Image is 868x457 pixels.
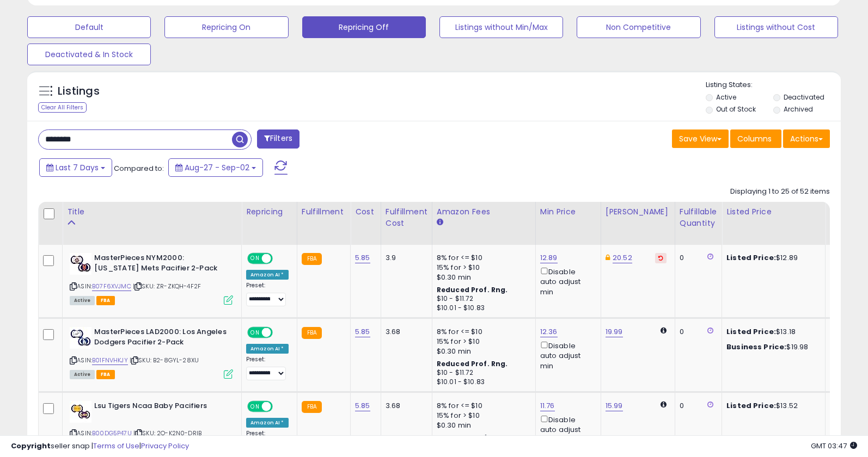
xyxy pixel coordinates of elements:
div: Listed Price [726,206,821,218]
div: ASIN: [70,327,233,378]
div: Preset: [246,282,289,306]
div: Disable auto adjust min [540,413,592,445]
div: $10 - $11.72 [437,294,527,304]
label: Archived [784,104,813,114]
div: $0.30 min [437,273,527,282]
label: Deactivated [784,92,824,102]
b: MasterPieces NYM2000: [US_STATE] Mets Pacifier 2-Pack [94,253,227,276]
label: Active [716,92,736,102]
div: Min Price [540,206,596,218]
button: Last 7 Days [39,158,112,177]
span: Columns [737,133,772,144]
a: B07F6XVJMC [92,282,131,291]
div: 8% for <= $10 [437,401,527,411]
span: Compared to: [114,163,164,174]
a: 5.85 [355,252,370,263]
button: Repricing Off [302,16,426,38]
button: Actions [783,129,830,148]
span: OFF [271,402,289,411]
div: Fulfillment [302,206,346,218]
a: Privacy Policy [141,441,189,451]
div: $10.01 - $10.83 [437,378,527,387]
img: 51oCCb6dCZL._SL40_.jpg [70,327,91,349]
div: ASIN: [70,253,233,304]
div: $19.98 [726,342,817,352]
div: $12.89 [726,253,817,263]
b: Reduced Prof. Rng. [437,359,508,368]
div: $10 - $11.72 [437,368,527,378]
div: Amazon AI * [246,344,289,354]
b: Business Price: [726,342,786,352]
div: Repricing [246,206,292,218]
small: Amazon Fees. [437,218,443,227]
a: 5.85 [355,400,370,411]
span: | SKU: ZR-ZKQH-4F2F [133,282,201,291]
div: $13.18 [726,327,817,337]
div: Clear All Filters [38,102,87,113]
div: 0 [680,327,713,337]
span: ON [248,328,262,337]
div: Amazon AI * [246,418,289,428]
span: All listings currently available for purchase on Amazon [70,370,95,379]
button: Default [27,16,151,38]
img: 51+OMGcCBdL._SL40_.jpg [70,253,91,275]
div: 8% for <= $10 [437,253,527,263]
button: Columns [730,129,781,148]
div: Amazon AI * [246,270,289,280]
a: Terms of Use [93,441,139,451]
div: Disable auto adjust min [540,265,592,297]
b: Listed Price: [726,252,776,263]
button: Listings without Cost [714,16,838,38]
div: Amazon Fees [437,206,531,218]
div: Displaying 1 to 25 of 52 items [730,187,830,197]
div: 0 [680,253,713,263]
a: 20.52 [613,252,632,263]
img: 41Nl5okoKfL._SL40_.jpg [70,401,91,423]
span: OFF [271,328,289,337]
button: Save View [672,129,729,148]
div: Title [67,206,237,218]
div: 3.9 [386,253,424,263]
div: $10.01 - $10.83 [437,304,527,313]
div: Cost [355,206,376,218]
a: B01FNVHKJY [92,356,128,365]
div: Fulfillable Quantity [680,206,717,229]
div: $0.30 min [437,421,527,430]
div: Fulfillment Cost [386,206,427,229]
b: Reduced Prof. Rng. [437,285,508,294]
a: 15.99 [606,400,623,411]
div: Preset: [246,356,289,380]
span: All listings currently available for purchase on Amazon [70,296,95,305]
div: 8% for <= $10 [437,327,527,337]
b: Listed Price: [726,326,776,337]
span: | SKU: B2-8GYL-28XU [130,356,199,365]
span: FBA [96,296,115,305]
span: ON [248,254,262,263]
button: Aug-27 - Sep-02 [168,158,263,177]
div: 3.68 [386,401,424,411]
a: 5.85 [355,326,370,337]
span: Last 7 Days [56,162,99,173]
a: 11.76 [540,400,555,411]
small: FBA [302,401,322,413]
div: Disable auto adjust min [540,339,592,371]
a: 12.36 [540,326,558,337]
div: 3.68 [386,327,424,337]
strong: Copyright [11,441,51,451]
label: Out of Stock [716,104,756,114]
div: 15% for > $10 [437,411,527,421]
a: 12.89 [540,252,558,263]
div: 15% for > $10 [437,337,527,347]
h5: Listings [58,84,100,99]
span: OFF [271,254,289,263]
button: Filters [257,129,299,149]
span: Aug-27 - Sep-02 [185,162,249,173]
p: Listing States: [706,80,841,90]
button: Repricing On [164,16,288,38]
b: Lsu Tigers Ncaa Baby Pacifiers [94,401,227,414]
div: $13.52 [726,401,817,411]
div: seller snap | | [11,441,189,452]
span: FBA [96,370,115,379]
div: 15% for > $10 [437,263,527,273]
div: [PERSON_NAME] [606,206,670,218]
